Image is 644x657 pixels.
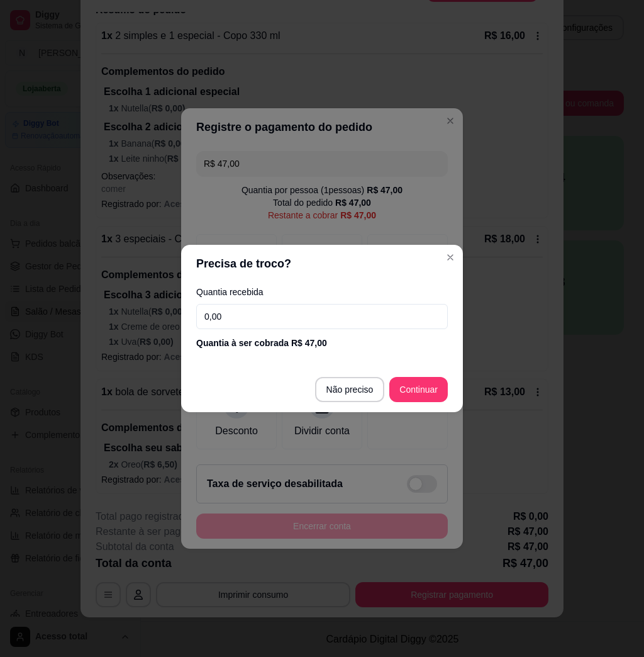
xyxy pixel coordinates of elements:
[196,288,448,296] label: Quantia recebida
[440,247,460,267] button: Close
[389,377,448,402] button: Continuar
[315,377,385,402] button: Não preciso
[181,245,463,283] header: Precisa de troco?
[196,337,448,349] div: Quantia à ser cobrada R$ 47,00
